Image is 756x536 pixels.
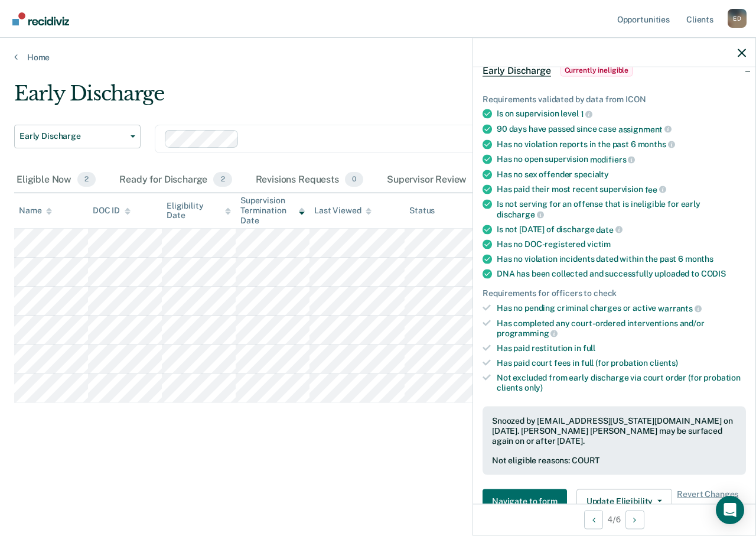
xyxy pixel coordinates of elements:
a: Navigate to form link [483,489,572,513]
a: Home [14,52,742,63]
span: only) [524,382,543,392]
span: months [638,139,675,149]
button: Previous Opportunity [584,510,603,529]
button: Next Opportunity [625,510,644,529]
div: Has no DOC-registered [497,239,746,249]
span: Currently ineligible [561,64,633,76]
span: 2 [77,172,96,187]
span: specialty [574,169,609,178]
span: clients) [650,358,678,367]
div: Has paid their most recent supervision [497,184,746,194]
button: Update Eligibility [576,489,672,513]
div: DNA has been collected and successfully uploaded to [497,269,746,279]
div: Open Intercom Messenger [716,496,744,524]
div: Is on supervision level [497,109,746,119]
div: Ready for Discharge [117,167,234,193]
div: Name [19,206,52,216]
div: Snoozed by [EMAIL_ADDRESS][US_STATE][DOMAIN_NAME] on [DATE]. [PERSON_NAME] [PERSON_NAME] may be s... [492,416,737,446]
span: date [596,225,622,234]
div: 90 days have passed since case [497,124,746,134]
div: Early Discharge [14,82,695,115]
div: Not eligible reasons: COURT [492,456,737,466]
button: Navigate to form [483,489,567,513]
div: Last Viewed [314,206,372,216]
div: Has no open supervision [497,154,746,165]
div: Has paid restitution in [497,343,746,353]
span: CODIS [701,269,726,278]
div: Is not [DATE] of discharge [497,224,746,235]
span: 1 [581,109,593,119]
div: Eligibility Date [167,201,231,221]
div: Is not serving for an offense that is ineligible for early [497,199,746,219]
div: Has paid court fees in full (for probation [497,358,746,368]
div: Revisions Requests [253,167,366,193]
div: Has no violation incidents dated within the past 6 [497,254,746,264]
span: victim [587,239,611,249]
div: Early DischargeCurrently ineligible [473,51,755,89]
div: Has no pending criminal charges or active [497,303,746,314]
span: programming [497,329,558,338]
span: fee [645,184,666,194]
div: Requirements validated by data from ICON [483,94,746,104]
div: Supervisor Review [384,167,494,193]
div: Requirements for officers to check [483,288,746,298]
span: warrants [658,303,702,313]
div: Not excluded from early discharge via court order (for probation clients [497,372,746,392]
span: modifiers [590,154,636,164]
span: discharge [497,209,544,219]
div: Supervision Termination Date [240,196,305,225]
span: 2 [213,172,232,187]
span: Early Discharge [483,64,551,76]
span: full [583,343,595,353]
span: months [685,254,713,264]
span: 0 [345,172,363,187]
span: Early Discharge [19,131,126,141]
button: Profile dropdown button [728,9,747,28]
img: Recidiviz [12,12,69,25]
div: E D [728,9,747,28]
div: Has no violation reports in the past 6 [497,139,746,150]
div: 4 / 6 [473,503,755,535]
span: Revert Changes [677,489,738,513]
div: Eligible Now [14,167,98,193]
span: assignment [618,124,672,134]
div: Has no sex offender [497,169,746,179]
div: DOC ID [93,206,131,216]
div: Has completed any court-ordered interventions and/or [497,318,746,338]
div: Status [409,206,435,216]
